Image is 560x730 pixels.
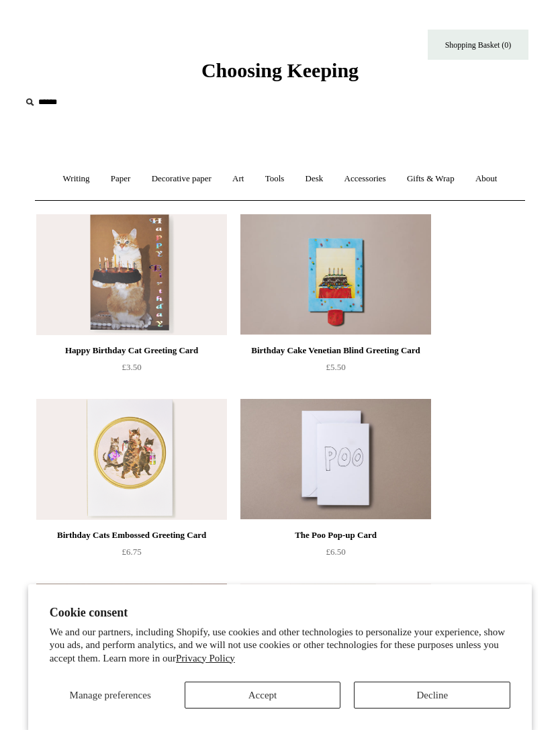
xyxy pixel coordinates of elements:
button: Decline [354,682,510,709]
a: Desk [296,161,333,197]
span: Manage preferences [70,690,151,700]
img: Birthday Cake Venetian Blind Greeting Card [240,214,431,335]
div: Birthday Cats Embossed Greeting Card [40,527,224,543]
a: Birthday Cake Venetian Blind Greeting Card Birthday Cake Venetian Blind Greeting Card [240,214,431,335]
img: Engraved Seasons Greeting Card [36,584,227,704]
a: Gifts & Wrap [398,161,464,197]
a: Choosing Keeping [201,70,359,79]
div: Birthday Cake Venetian Blind Greeting Card [244,343,428,359]
a: The Poo Pop-up Card The Poo Pop-up Card [240,399,431,520]
span: £3.50 [122,362,141,372]
a: Decorative paper [142,161,221,197]
img: The Poo Pop-up Card [240,399,431,520]
a: Happy Birthday Cat Greeting Card Happy Birthday Cat Greeting Card [36,214,227,335]
span: £5.50 [326,362,345,372]
h2: Cookie consent [50,606,511,620]
a: Paper [101,161,140,197]
span: Choosing Keeping [201,59,359,81]
a: Tools [256,161,294,197]
span: £6.75 [122,547,141,557]
a: Writing [54,161,99,197]
p: We and our partners, including Shopify, use cookies and other technologies to personalize your ex... [50,626,511,666]
a: Birthday Cats Embossed Greeting Card £6.75 [36,527,227,582]
a: Birthday Cake Venetian Blind Greeting Card £5.50 [240,343,431,398]
a: Still Life Bouquet Embossed Greeting Card Still Life Bouquet Embossed Greeting Card [240,584,431,704]
img: Happy Birthday Cat Greeting Card [36,214,227,335]
a: Accessories [335,161,395,197]
img: Birthday Cats Embossed Greeting Card [36,399,227,520]
a: About [466,161,507,197]
a: Birthday Cats Embossed Greeting Card Birthday Cats Embossed Greeting Card [36,399,227,520]
a: Engraved Seasons Greeting Card Engraved Seasons Greeting Card [36,584,227,704]
span: £6.50 [326,547,345,557]
button: Accept [185,682,341,709]
a: Art [223,161,253,197]
a: Happy Birthday Cat Greeting Card £3.50 [36,343,227,398]
a: The Poo Pop-up Card £6.50 [240,527,431,582]
div: Happy Birthday Cat Greeting Card [40,343,224,359]
div: The Poo Pop-up Card [244,527,428,543]
img: Still Life Bouquet Embossed Greeting Card [240,584,431,704]
button: Manage preferences [50,682,171,709]
a: Privacy Policy [176,653,235,664]
a: Shopping Basket (0) [428,30,528,60]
